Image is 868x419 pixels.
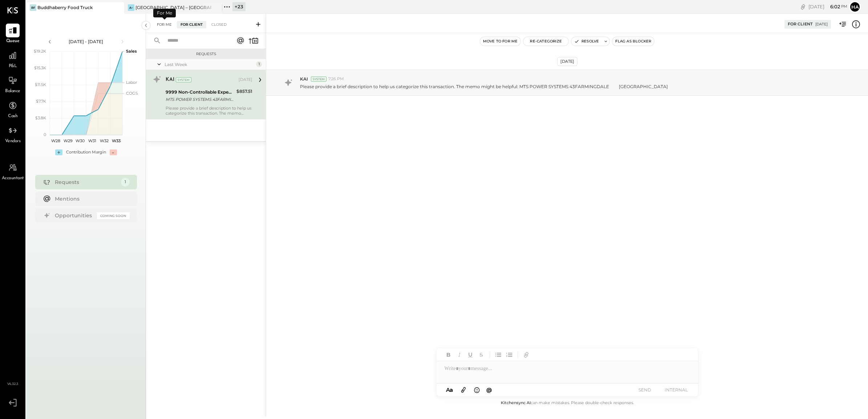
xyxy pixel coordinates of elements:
[799,3,807,11] div: copy link
[0,124,25,145] a: Vendors
[0,49,25,70] a: P&L
[662,385,691,395] button: INTERNAL
[9,63,17,70] span: P&L
[37,4,93,11] div: Buddhaberry Food Truck
[523,37,568,46] button: Re-Categorize
[63,138,72,143] text: W29
[110,149,117,155] div: -
[300,83,668,90] p: Please provide a brief description to help us categorize this transaction. The memo might be help...
[166,89,234,96] div: 9999 Non-Controllable Expenses:Other Income and Expenses:To Be Classified P&L
[126,49,137,54] text: Sales
[256,61,262,67] div: 1
[311,77,326,82] div: System
[476,350,486,360] button: Strikethrough
[34,65,46,70] text: $15.3K
[166,106,252,116] div: Please provide a brief description to help us categorize this transaction. The memo might be help...
[55,178,117,186] div: Requests
[236,88,252,95] div: $857.51
[165,61,254,67] div: Last Week
[450,386,453,393] span: a
[300,76,308,82] span: KAI
[30,4,36,11] div: BF
[0,74,25,95] a: Balance
[486,386,492,393] span: @
[0,24,25,45] a: Queue
[126,91,138,96] text: COGS
[166,76,174,83] div: KAI
[612,37,654,46] button: Flag as Blocker
[0,99,25,120] a: Cash
[75,138,84,143] text: W30
[55,195,126,202] div: Mentions
[849,1,861,13] button: Ha
[808,3,847,10] div: [DATE]
[630,385,660,395] button: SEND
[571,37,602,46] button: Resolve
[177,21,206,28] div: For Client
[126,80,137,85] text: Labor
[5,138,21,145] span: Vendors
[328,76,344,82] span: 7:26 PM
[0,161,25,182] a: Accountant
[208,21,230,28] div: Closed
[66,149,106,155] div: Contribution Margin
[121,178,130,186] div: 1
[150,52,262,57] div: Requests
[135,4,211,11] div: [GEOGRAPHIC_DATA] – [GEOGRAPHIC_DATA]
[480,37,521,46] button: Move to for me
[55,149,62,155] div: +
[51,138,60,143] text: W28
[232,2,246,11] div: + 23
[6,38,20,45] span: Queue
[176,77,191,82] div: System
[153,9,176,17] div: For Me
[88,138,96,143] text: W31
[239,77,252,83] div: [DATE]
[97,212,130,219] div: Coming Soon
[494,350,503,360] button: Unordered List
[484,385,494,394] button: @
[8,113,17,120] span: Cash
[557,57,577,66] div: [DATE]
[522,350,531,360] button: Add URL
[466,350,475,360] button: Underline
[34,49,46,54] text: $19.2K
[504,350,514,360] button: Ordered List
[55,212,93,219] div: Opportunities
[455,350,464,360] button: Italic
[815,22,828,27] div: [DATE]
[444,350,453,360] button: Bold
[36,99,46,104] text: $7.7K
[100,138,109,143] text: W32
[112,138,121,143] text: W33
[35,82,46,87] text: $11.5K
[44,132,46,137] text: 0
[5,88,20,95] span: Balance
[166,96,234,103] div: MTS POWER SYSTEMS 43FARMINGDALE [GEOGRAPHIC_DATA]
[35,115,46,120] text: $3.8K
[55,38,117,45] div: [DATE] - [DATE]
[128,4,134,11] div: A–
[153,21,175,28] div: For Me
[2,175,24,182] span: Accountant
[444,386,455,394] button: Aa
[788,21,813,27] div: For Client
